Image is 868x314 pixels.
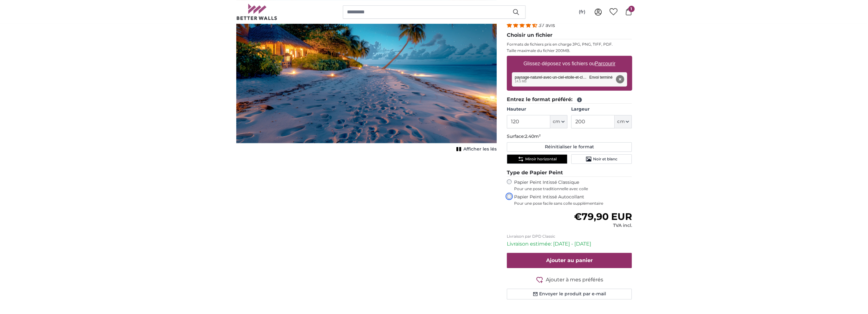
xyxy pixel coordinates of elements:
span: Pour une pose facile sans colle supplémentaire [514,201,632,206]
button: (fr) [574,6,591,18]
span: cm [617,119,624,125]
span: 4.32 stars [507,22,538,28]
button: Miroir horizontal [507,154,567,164]
legend: Choisir un fichier [507,31,632,39]
button: Réinitialiser le format [507,142,632,152]
span: €79,90 EUR [574,211,632,222]
span: Noir et blanc [593,157,617,162]
button: Ajouter au panier [507,253,632,268]
span: 1 [628,6,635,12]
p: Formats de fichiers pris en charge JPG, PNG, TIFF, PDF. [507,42,632,47]
u: Parcourir [595,61,615,66]
label: Glissez-déposez vos fichiers ou [521,57,618,70]
button: Afficher les lés [454,145,497,154]
span: Miroir horizontal [525,157,557,162]
span: cm [553,119,560,125]
p: Livraison par DPD Classic [507,234,632,239]
span: Ajouter à mes préférés [546,276,603,284]
p: Livraison estimée: [DATE] - [DATE] [507,240,632,248]
legend: Entrez le format préféré: [507,96,632,104]
button: cm [550,115,567,128]
button: Noir et blanc [571,154,632,164]
label: Hauteur [507,106,567,112]
span: 37 avis [538,22,555,28]
label: Papier Peint Intissé Classique [514,179,632,191]
label: Papier Peint Intissé Autocollant [514,194,632,206]
p: Surface: [507,133,632,140]
label: Largeur [571,106,632,112]
span: Ajouter au panier [546,257,593,263]
div: TVA incl. [574,222,632,229]
span: Afficher les lés [463,146,497,152]
img: Betterwalls [236,4,277,20]
span: 2.40m² [525,133,541,139]
span: Pour une pose traditionnelle avec colle [514,186,632,191]
p: Taille maximale du fichier 200MB. [507,48,632,53]
button: cm [615,115,632,128]
legend: Type de Papier Peint [507,169,632,177]
button: Ajouter à mes préférés [507,276,632,284]
button: Envoyer le produit par e-mail [507,289,632,299]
